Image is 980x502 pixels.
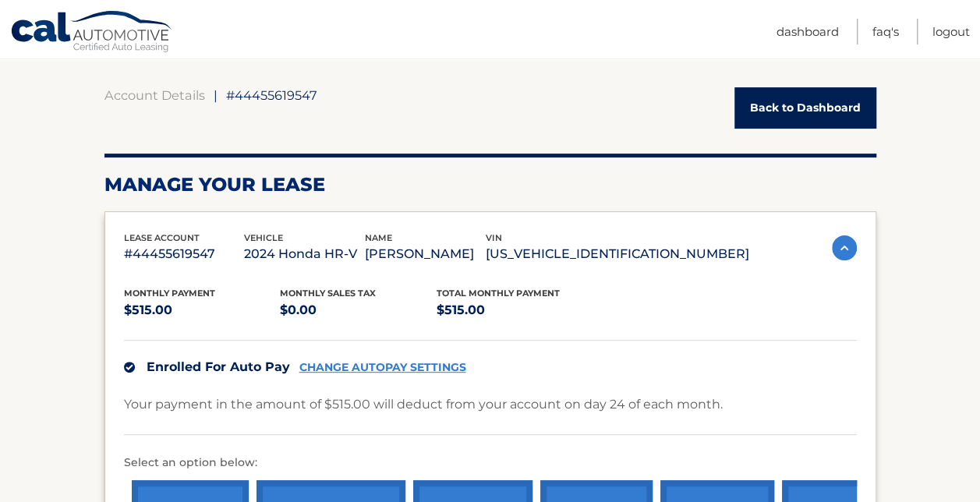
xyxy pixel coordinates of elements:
[10,10,174,55] a: Cal Automotive
[244,232,283,243] span: vehicle
[437,299,593,321] p: $515.00
[124,299,281,321] p: $515.00
[365,243,486,265] p: [PERSON_NAME]
[777,19,839,44] a: Dashboard
[734,87,876,129] a: Back to Dashboard
[147,359,290,374] span: Enrolled For Auto Pay
[437,288,560,299] span: Total Monthly Payment
[124,362,135,373] img: check.svg
[832,235,857,260] img: accordion-active.svg
[124,454,857,472] p: Select an option below:
[872,19,899,44] a: FAQ's
[299,361,466,374] a: CHANGE AUTOPAY SETTINGS
[124,288,215,299] span: Monthly Payment
[280,299,437,321] p: $0.00
[280,288,376,299] span: Monthly sales Tax
[104,173,876,196] h2: Manage Your Lease
[104,87,205,103] a: Account Details
[365,232,392,243] span: name
[486,232,502,243] span: vin
[226,87,317,103] span: #44455619547
[214,87,218,103] span: |
[124,243,245,265] p: #44455619547
[244,243,365,265] p: 2024 Honda HR-V
[932,19,970,44] a: Logout
[124,232,200,243] span: lease account
[486,243,749,265] p: [US_VEHICLE_IDENTIFICATION_NUMBER]
[124,394,723,415] p: Your payment in the amount of $515.00 will deduct from your account on day 24 of each month.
